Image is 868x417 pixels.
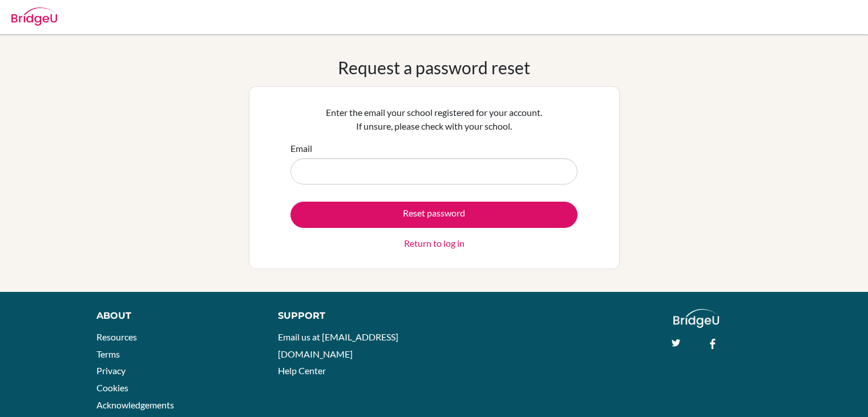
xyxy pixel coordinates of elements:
[290,202,578,228] button: Reset password
[96,309,252,323] div: About
[96,348,120,359] a: Terms
[96,331,137,342] a: Resources
[278,365,326,376] a: Help Center
[11,7,57,26] img: Bridge-U
[290,142,312,155] label: Email
[96,399,174,410] a: Acknowledgements
[96,382,128,393] a: Cookies
[290,106,578,133] p: Enter the email your school registered for your account. If unsure, please check with your school.
[673,309,720,328] img: logo_white@2x-f4f0deed5e89b7ecb1c2cc34c3e3d731f90f0f143d5ea2071677605dd97b5244.png
[278,331,398,359] a: Email us at [EMAIL_ADDRESS][DOMAIN_NAME]
[404,236,465,250] a: Return to log in
[96,365,126,376] a: Privacy
[278,309,422,323] div: Support
[338,57,530,78] h1: Request a password reset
